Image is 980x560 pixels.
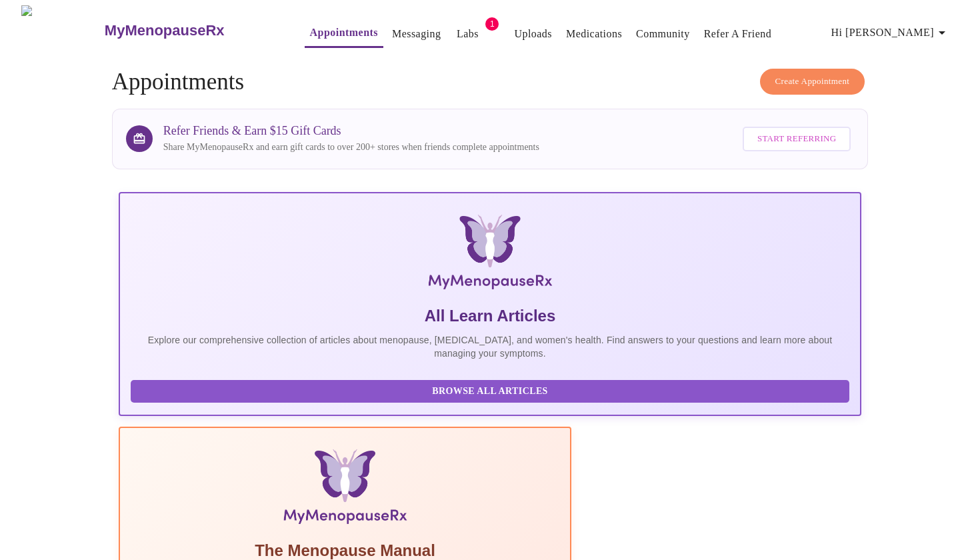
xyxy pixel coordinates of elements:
h5: All Learn Articles [131,305,850,327]
span: Create Appointment [775,74,850,89]
button: Browse All Articles [131,380,850,403]
button: Labs [446,21,489,47]
button: Create Appointment [760,69,865,95]
button: Uploads [509,21,557,47]
img: MyMenopauseRx Logo [242,215,738,295]
button: Hi [PERSON_NAME] [826,19,955,46]
a: Community [636,25,690,43]
button: Start Referring [743,127,851,151]
button: Appointments [305,19,383,48]
a: Refer a Friend [704,25,772,43]
button: Community [631,21,695,47]
a: Appointments [310,23,378,42]
a: Medications [566,25,622,43]
a: Uploads [514,25,552,43]
span: Start Referring [757,131,836,147]
span: Browse All Articles [144,383,837,400]
a: Start Referring [739,120,854,158]
img: MyMenopauseRx Logo [21,5,103,55]
img: Menopause Manual [199,449,491,529]
p: Share MyMenopauseRx and earn gift cards to over 200+ stores when friends complete appointments [163,141,539,154]
a: MyMenopauseRx [103,7,277,54]
h3: Refer Friends & Earn $15 Gift Cards [163,124,539,138]
button: Medications [561,21,627,47]
button: Messaging [387,21,446,47]
a: Messaging [392,25,441,43]
button: Refer a Friend [699,21,777,47]
span: 1 [485,17,499,31]
span: Hi [PERSON_NAME] [831,23,950,42]
h3: MyMenopauseRx [105,22,225,39]
p: Explore our comprehensive collection of articles about menopause, [MEDICAL_DATA], and women's hea... [131,333,850,360]
h4: Appointments [112,69,869,95]
a: Browse All Articles [131,385,853,396]
a: Labs [457,25,479,43]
